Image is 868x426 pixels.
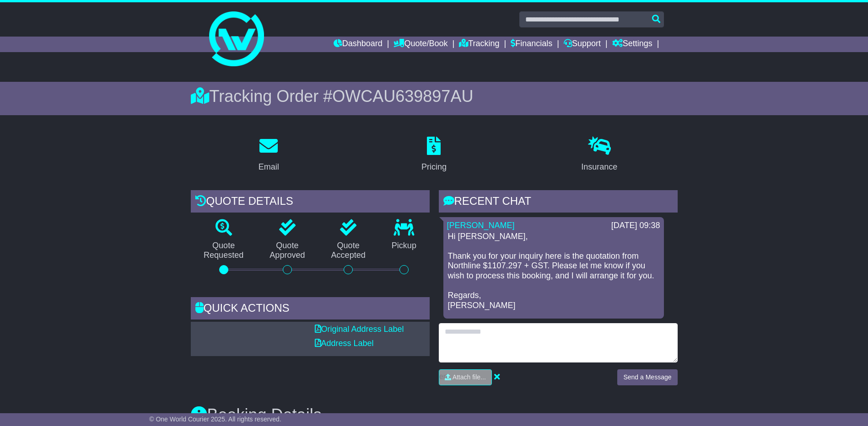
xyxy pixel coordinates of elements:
a: Dashboard [334,37,383,52]
h3: Booking Details [191,406,678,424]
a: Email [253,133,285,176]
div: Quote Details [191,190,430,215]
a: Quote/Book [394,37,447,52]
p: Pickup [378,241,429,251]
div: RECENT CHAT [439,190,678,215]
p: Quote Requested [191,241,257,261]
p: Quote Accepted [318,241,378,261]
a: Insurance [575,133,623,176]
div: [DATE] 09:38 [611,221,660,231]
div: Pricing [421,161,447,173]
div: Quick Actions [191,297,430,322]
p: Hi [PERSON_NAME], Thank you for your inquiry here is the quotation from Northline $1107.297 + GST... [448,232,659,311]
a: Financials [511,37,552,52]
a: Support [564,37,601,52]
a: Original Address Label [315,325,404,334]
div: Email [259,161,279,173]
a: Settings [612,37,652,52]
p: Quote Approved [257,241,318,261]
span: © One World Courier 2025. All rights reserved. [149,415,281,423]
a: Pricing [415,133,453,176]
div: Tracking Order # [191,86,678,106]
button: Send a Message [617,369,677,385]
div: Insurance [581,161,617,173]
a: Tracking [459,37,499,52]
span: OWCAU639897AU [332,87,473,106]
a: Address Label [315,339,374,348]
a: [PERSON_NAME] [447,221,515,230]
